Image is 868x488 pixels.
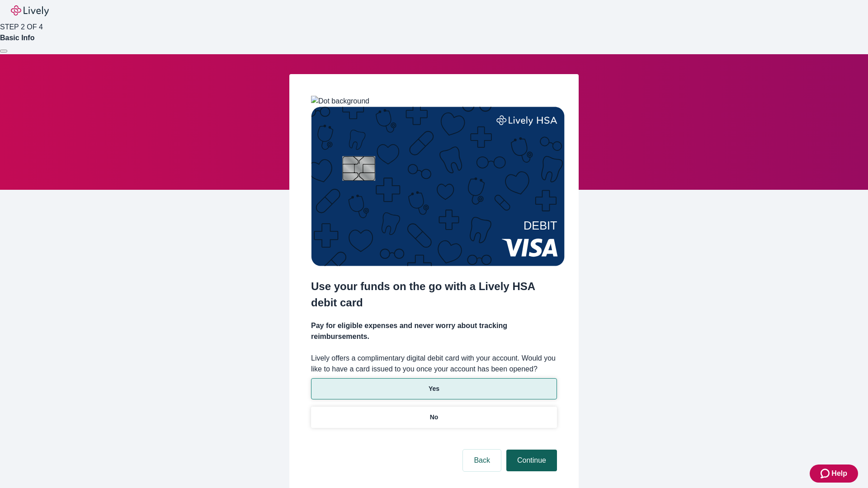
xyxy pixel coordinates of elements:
[429,384,439,394] p: Yes
[311,96,369,107] img: Dot background
[831,468,847,479] span: Help
[311,407,557,428] button: No
[506,450,557,471] button: Continue
[11,5,49,16] img: Lively
[430,413,439,422] p: No
[311,278,557,311] h2: Use your funds on the go with a Lively HSA debit card
[311,353,557,375] label: Lively offers a complimentary digital debit card with your account. Would you like to have a card...
[821,468,831,479] svg: Zendesk support icon
[311,107,565,266] img: Debit card
[311,378,557,399] button: Yes
[463,450,501,471] button: Back
[311,320,557,342] h4: Pay for eligible expenses and never worry about tracking reimbursements.
[810,465,858,483] button: Zendesk support iconHelp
